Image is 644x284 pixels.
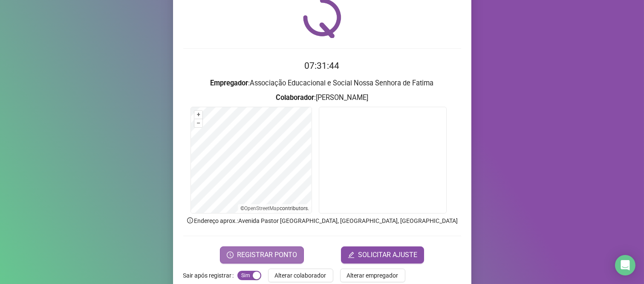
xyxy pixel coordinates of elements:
button: Alterar empregador [340,269,405,282]
span: clock-circle [227,252,234,258]
label: Sair após registrar [183,269,237,282]
span: SOLICITAR AJUSTE [358,250,417,260]
button: Alterar colaborador [268,269,333,282]
button: REGISTRAR PONTO [220,246,304,264]
button: + [194,111,202,119]
span: Alterar empregador [347,271,399,280]
span: info-circle [186,217,194,224]
span: edit [348,252,355,258]
strong: Colaborador [276,94,314,102]
li: © contributors. [240,205,309,211]
span: REGISTRAR PONTO [237,250,297,260]
button: – [194,119,202,127]
a: OpenStreetMap [244,205,280,211]
strong: Empregador [211,79,248,87]
h3: : Associação Educacional e Social Nossa Senhora de Fatima [183,78,461,89]
span: Alterar colaborador [275,271,326,280]
h3: : [PERSON_NAME] [183,92,461,103]
p: Endereço aprox. : Avenida Pastor [GEOGRAPHIC_DATA], [GEOGRAPHIC_DATA], [GEOGRAPHIC_DATA] [183,216,461,225]
div: Open Intercom Messenger [615,255,635,275]
button: editSOLICITAR AJUSTE [341,246,424,264]
time: 07:31:44 [305,61,340,71]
